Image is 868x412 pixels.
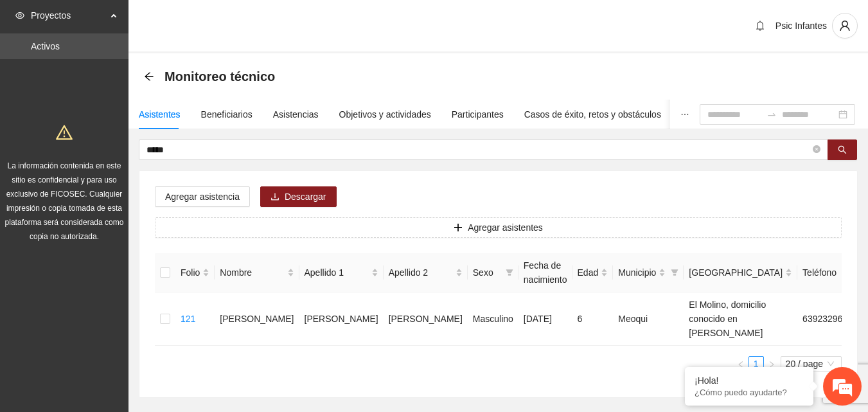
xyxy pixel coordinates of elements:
[175,253,215,292] th: Folio
[165,190,240,204] span: Agregar asistencia
[797,292,858,346] td: 6392329699
[56,124,73,141] span: warning
[797,253,858,292] th: Teléfono
[828,139,857,160] button: search
[273,107,319,121] div: Asistencias
[813,145,820,153] span: close-circle
[766,109,777,120] span: to
[524,107,661,121] div: Casos de éxito, retos y obstáculos
[613,253,684,292] th: Municipio
[680,110,689,119] span: ellipsis
[260,186,337,207] button: downloadDescargar
[506,269,513,276] span: filter
[737,361,745,368] span: left
[339,107,431,121] div: Objetivos y actividades
[454,223,463,233] span: plus
[220,265,284,280] span: Nombre
[31,41,60,51] a: Activos
[299,292,384,346] td: [PERSON_NAME]
[384,253,468,292] th: Apellido 2
[305,265,369,280] span: Apellido 1
[578,265,599,280] span: Edad
[473,265,500,280] span: Sexo
[766,109,777,120] span: swap-right
[733,356,748,372] button: left
[764,356,779,372] li: Next Page
[572,292,614,346] td: 6
[389,265,453,280] span: Apellido 2
[695,388,804,397] p: ¿Cómo puedo ayudarte?
[155,186,250,207] button: Agregar asistencia
[668,263,681,282] span: filter
[468,292,518,346] td: Masculino
[201,107,252,121] div: Beneficiarios
[144,71,154,82] span: arrow-left
[748,356,764,372] li: 1
[695,375,804,386] div: ¡Hola!
[689,265,783,280] span: [GEOGRAPHIC_DATA]
[832,13,858,39] button: user
[181,265,200,280] span: Folio
[452,107,504,121] div: Participantes
[181,314,195,324] a: 121
[613,292,684,346] td: Meoqui
[5,161,124,241] span: La información contenida en este sitio es confidencial y para uso exclusivo de FICOSEC. Cualquier...
[468,220,543,235] span: Agregar asistentes
[833,20,857,31] span: user
[733,356,748,372] li: Previous Page
[15,11,24,20] span: eye
[618,265,656,280] span: Municipio
[215,253,299,292] th: Nombre
[139,107,181,121] div: Asistentes
[155,217,842,238] button: plusAgregar asistentes
[144,71,154,82] div: Back
[164,66,275,87] span: Monitoreo técnico
[749,357,763,371] a: 1
[684,253,797,292] th: Colonia
[838,145,847,156] span: search
[775,21,827,31] span: Psic Infantes
[31,3,107,28] span: Proyectos
[285,190,326,204] span: Descargar
[384,292,468,346] td: [PERSON_NAME]
[750,15,770,36] button: bell
[684,292,797,346] td: El Molino, domicilio conocido en [PERSON_NAME]
[786,357,837,371] span: 20 / page
[572,253,614,292] th: Edad
[518,292,572,346] td: [DATE]
[518,253,572,292] th: Fecha de nacimiento
[750,21,770,31] span: bell
[503,263,516,282] span: filter
[270,192,279,202] span: download
[670,100,700,129] button: ellipsis
[764,356,779,372] button: right
[813,144,820,156] span: close-circle
[781,356,842,372] div: Page Size
[671,269,678,276] span: filter
[299,253,384,292] th: Apellido 1
[768,361,775,368] span: right
[215,292,299,346] td: [PERSON_NAME]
